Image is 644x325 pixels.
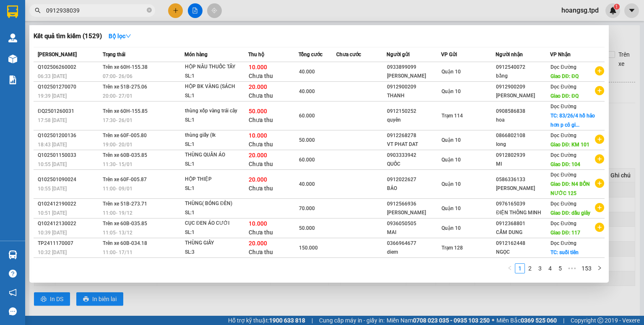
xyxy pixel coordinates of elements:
img: logo-vxr [7,5,18,18]
img: solution-icon [8,75,17,84]
div: CỤC ĐEN ÁO CƯỚI [185,219,248,228]
span: TC: suối tiên [551,250,579,255]
div: QUỐC [387,160,441,169]
span: Dọc Đường [551,172,576,178]
span: Dọc Đường [551,201,576,207]
span: Quận 10 [441,69,461,75]
li: Next Page [595,263,605,273]
div: 0912540072 [496,63,550,72]
span: TC: 83/26/4 hồ hảo hơn p cô gi... [551,113,595,128]
span: down [125,33,131,39]
span: message [9,307,17,315]
div: [PERSON_NAME] [496,91,550,100]
li: 5 [555,263,565,273]
span: 18:43 [DATE] [38,142,67,148]
div: 0912802939 [496,151,550,160]
li: 2 [525,263,535,273]
div: SL: 1 [185,91,248,101]
span: Trạm 114 [441,113,463,119]
span: Món hàng [184,52,208,57]
span: Tổng cước [299,52,322,57]
div: [PERSON_NAME] [387,208,441,217]
div: 0908586838 [496,107,550,116]
span: Thu hộ [248,52,264,57]
div: SL: 3 [185,248,248,257]
div: 0586336133 [496,175,550,184]
div: Q102501150033 [38,151,100,160]
span: 17:30 - 26/01 [103,117,132,123]
span: plus-circle [595,203,604,212]
span: Chưa thu [249,92,273,99]
span: Người nhận [496,52,523,57]
span: ••• [565,263,579,273]
span: Giao DĐ: dầu giây [551,210,590,216]
div: VT PHAT DAT [387,140,441,149]
span: Trạng thái [103,52,125,57]
span: Dọc Đường [551,104,576,109]
div: MAI [387,228,441,237]
span: 10:51 [DATE] [38,210,67,216]
div: TP2411170007 [38,239,100,248]
div: 0976165039 [496,200,550,208]
div: 0936050505 [387,219,441,228]
span: 20.000 [249,240,267,247]
div: ĐQ2501260031 [38,107,100,116]
span: plus-circle [595,154,604,164]
div: SL: 1 [185,72,248,81]
span: Trên xe 60F-005.80 [103,133,147,138]
span: 11:00 - 09/01 [103,186,132,192]
input: Tìm tên, số ĐT hoặc mã đơn [46,6,145,15]
span: 40.000 [299,181,315,187]
span: left [507,265,512,270]
div: SL: 1 [185,208,248,218]
span: 11:00 - 17/11 [103,250,132,255]
span: Trên xe 51B-275.06 [103,84,147,90]
span: [PERSON_NAME] [38,52,77,57]
div: 0912150252 [387,107,441,116]
button: left [505,263,515,273]
span: Giao DĐ: 104 [551,161,580,167]
span: Dọc Đường [551,84,576,90]
span: plus-circle [595,179,604,188]
span: Quận 10 [441,137,461,143]
span: Chưa cước [336,52,361,57]
span: 70.000 [299,205,315,211]
span: Chưa thu [249,185,273,192]
div: HỘP BK VÀNG (SÁCH [185,82,248,91]
div: [PERSON_NAME] [496,184,550,193]
span: Trên xe 60F-005.87 [103,177,147,182]
span: plus-circle [595,66,604,75]
div: 0912368801 [496,219,550,228]
span: 11:00 - 19/12 [103,210,132,216]
span: Trên xe 60H-155.38 [103,64,148,70]
span: Dọc Đường [551,152,576,158]
div: thùng giấy (lk [185,131,248,140]
span: Chưa thu [249,249,273,255]
span: Dọc Đường [551,240,576,246]
span: 20.000 [249,83,267,90]
span: Quận 10 [441,205,461,211]
div: Q102506260002 [38,63,100,72]
div: SL: 1 [185,140,248,149]
div: 0933899099 [387,63,441,72]
a: 2 [525,264,535,273]
span: 10:32 [DATE] [38,250,67,255]
span: notification [9,289,17,296]
div: 0903333942 [387,151,441,160]
span: 11:05 - 13/12 [103,230,132,236]
span: close-circle [147,8,152,13]
div: [PERSON_NAME] [387,72,441,81]
div: THÙNG( BÓNG ĐÈN) [185,199,248,208]
div: 0912268278 [387,131,441,140]
h3: Kết quả tìm kiếm ( 1529 ) [34,32,102,41]
span: Trên xe 60B-035.85 [103,221,147,226]
div: SL: 1 [185,116,248,125]
span: question-circle [9,270,17,278]
a: 4 [545,264,555,273]
span: 10.000 [249,132,267,139]
span: plus-circle [595,135,604,144]
span: Chưa thu [249,141,273,148]
span: Chưa thu [249,229,273,236]
span: Quận 10 [441,157,461,163]
div: SL: 1 [185,160,248,169]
